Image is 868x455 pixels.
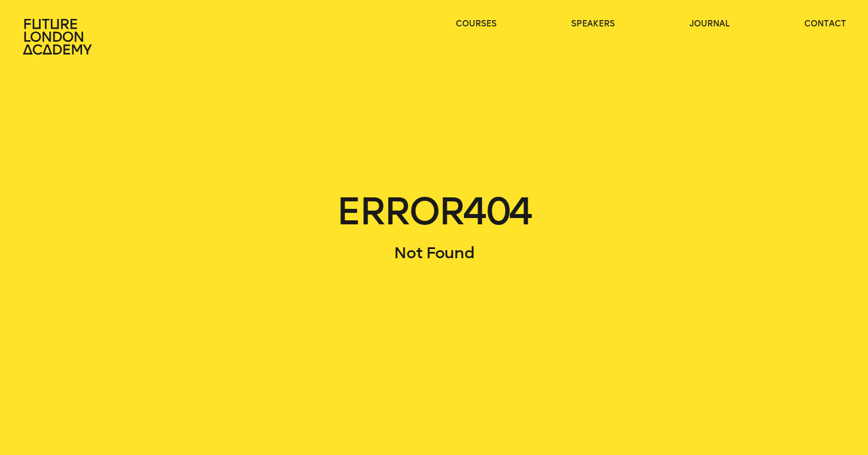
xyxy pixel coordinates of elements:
h1: ERROR 404 [22,193,846,230]
span: Not Found [394,243,474,262]
a: courses [456,18,497,30]
a: journal [689,18,730,30]
a: speakers [571,18,615,30]
a: contact [804,18,846,30]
